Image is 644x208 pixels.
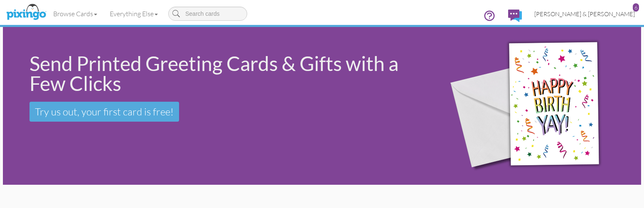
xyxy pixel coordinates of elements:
a: Try us out, your first card is free! [29,102,179,122]
img: 942c5090-71ba-4bfc-9a92-ca782dcda692.png [435,15,636,197]
div: 6 [633,3,639,12]
span: [PERSON_NAME] & [PERSON_NAME] [534,10,635,17]
a: [PERSON_NAME] & [PERSON_NAME] 6 [528,3,641,24]
div: Send Printed Greeting Cards & Gifts with a Few Clicks [29,54,422,93]
img: pixingo logo [4,2,48,23]
a: Everything Else [103,3,164,24]
input: Search cards [168,7,247,21]
span: Try us out, your first card is free! [35,105,174,118]
a: Browse Cards [47,3,103,24]
img: comments.svg [508,10,522,22]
